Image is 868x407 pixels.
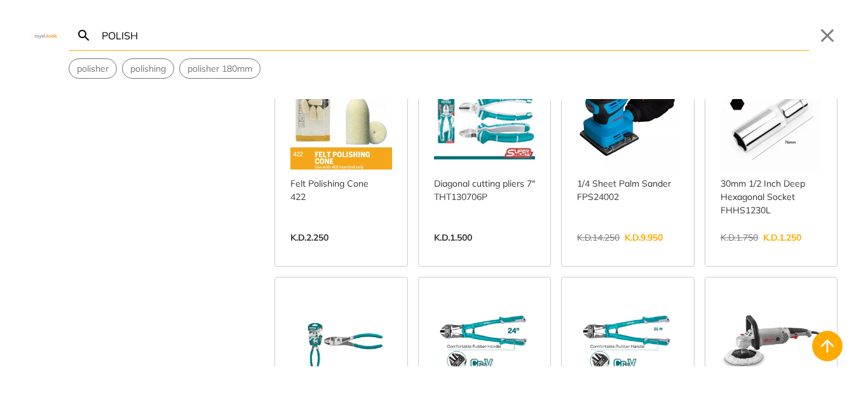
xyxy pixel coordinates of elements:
span: polisher 180mm [187,62,252,76]
div: Suggestion: polishing [122,58,174,79]
span: polishing [130,62,166,76]
button: Select suggestion: polisher 180mm [180,59,260,78]
span: polisher [77,62,109,76]
input: Search… [99,20,810,50]
button: Select suggestion: polisher [69,59,116,78]
button: Back to top [812,331,843,361]
svg: Search [76,28,92,43]
img: Close [31,32,61,38]
button: Select suggestion: polishing [123,59,173,78]
button: Close [817,25,837,46]
svg: Back to top [817,336,837,356]
div: Suggestion: polisher 180mm [179,58,261,79]
div: Suggestion: polisher [69,58,117,79]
